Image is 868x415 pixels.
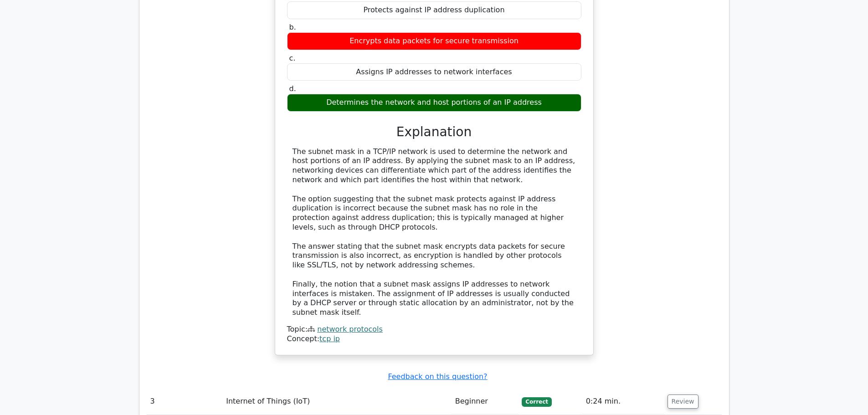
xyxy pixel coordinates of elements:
[293,124,576,140] h3: Explanation
[287,325,581,334] div: Topic:
[147,389,223,415] td: 3
[452,389,519,415] td: Beginner
[287,334,581,344] div: Concept:
[522,397,551,406] span: Correct
[582,389,664,415] td: 0:24 min.
[289,84,296,93] span: d.
[222,389,452,415] td: Internet of Things (IoT)
[287,94,581,112] div: Determines the network and host portions of an IP address
[287,1,581,19] div: Protects against IP address duplication
[287,63,581,81] div: Assigns IP addresses to network interfaces
[319,334,340,343] a: tcp ip
[388,372,487,381] a: Feedback on this question?
[289,23,296,31] span: b.
[668,395,699,409] button: Review
[289,54,296,62] span: c.
[317,325,383,333] a: network protocols
[287,32,581,50] div: Encrypts data packets for secure transmission
[293,147,576,318] div: The subnet mask in a TCP/IP network is used to determine the network and host portions of an IP a...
